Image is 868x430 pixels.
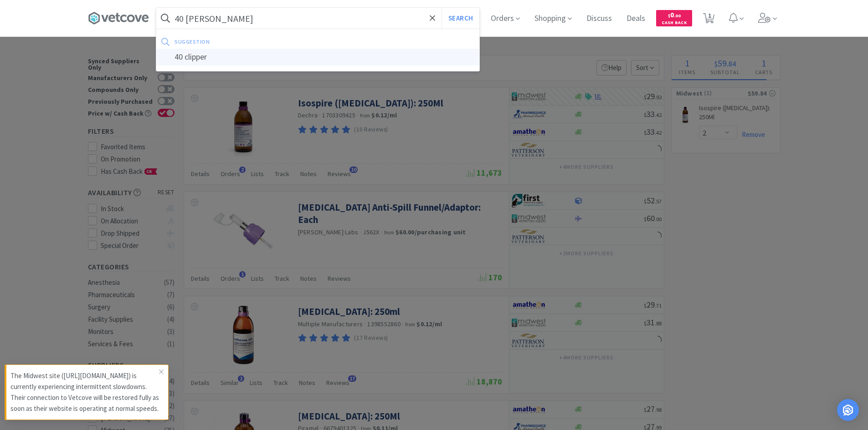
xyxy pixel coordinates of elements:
div: 40 clipper [156,49,479,66]
div: Open Intercom Messenger [837,399,859,421]
input: Search by item, sku, manufacturer, ingredient, size... [156,8,479,29]
span: Cash Back [662,20,687,26]
a: 1 [699,15,718,24]
button: Search [442,8,479,29]
p: The Midwest site ([URL][DOMAIN_NAME]) is currently experiencing intermittent slowdowns. Their con... [10,370,159,414]
a: Deals [623,15,649,23]
a: Discuss [583,15,616,23]
span: $ [668,13,670,19]
span: . 00 [674,13,681,19]
span: 0 [668,10,681,19]
div: suggestion [175,35,342,49]
a: $0.00Cash Back [656,6,692,30]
